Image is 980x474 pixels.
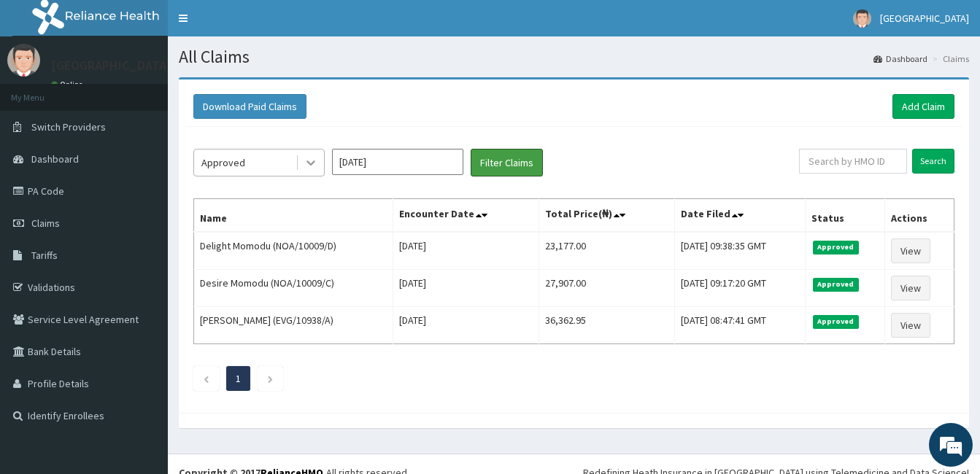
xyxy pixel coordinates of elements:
td: 23,177.00 [539,232,675,270]
a: Online [51,79,86,90]
td: [DATE] 08:47:41 GMT [674,307,805,344]
td: 27,907.00 [539,270,675,307]
a: Next page [267,372,274,385]
span: Dashboard [31,152,79,166]
a: Dashboard [873,53,927,65]
h1: All Claims [179,47,969,66]
span: Claims [31,217,60,230]
span: Switch Providers [31,120,106,133]
input: Select Month and Year [332,149,463,175]
input: Search [912,149,954,174]
li: Claims [929,53,969,65]
td: [DATE] [393,307,539,344]
a: View [891,276,930,300]
p: [GEOGRAPHIC_DATA] [51,59,171,72]
input: Search by HMO ID [799,149,907,174]
td: [DATE] 09:17:20 GMT [674,270,805,307]
button: Filter Claims [471,149,543,176]
th: Status [806,199,885,233]
a: View [891,313,930,338]
div: Approved [201,155,245,170]
img: User Image [853,9,871,28]
td: Delight Momodu (NOA/10009/D) [194,232,393,270]
td: [PERSON_NAME] (EVG/10938/A) [194,307,393,344]
textarea: Type your message and hit 'Enter' [7,318,278,369]
div: Minimize live chat window [239,7,274,42]
th: Date Filed [674,199,805,233]
a: View [891,238,930,263]
div: Chat with us now [76,82,245,101]
th: Total Price(₦) [539,199,675,233]
td: [DATE] 09:38:35 GMT [674,232,805,270]
img: d_794563401_company_1708531726252_794563401 [27,73,59,109]
td: [DATE] [393,270,539,307]
span: [GEOGRAPHIC_DATA] [880,12,969,25]
button: Download Paid Claims [193,94,306,119]
span: Approved [813,241,859,254]
img: User Image [7,44,40,77]
th: Encounter Date [393,199,539,233]
span: Approved [813,278,859,291]
span: We're online! [85,144,201,291]
th: Actions [885,199,954,233]
a: Page 1 is your current page [236,372,241,385]
a: Add Claim [892,94,954,119]
a: Previous page [203,372,209,385]
td: 36,362.95 [539,307,675,344]
th: Name [194,199,393,233]
td: [DATE] [393,232,539,270]
td: Desire Momodu (NOA/10009/C) [194,270,393,307]
span: Approved [813,315,859,328]
span: Tariffs [31,249,58,262]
